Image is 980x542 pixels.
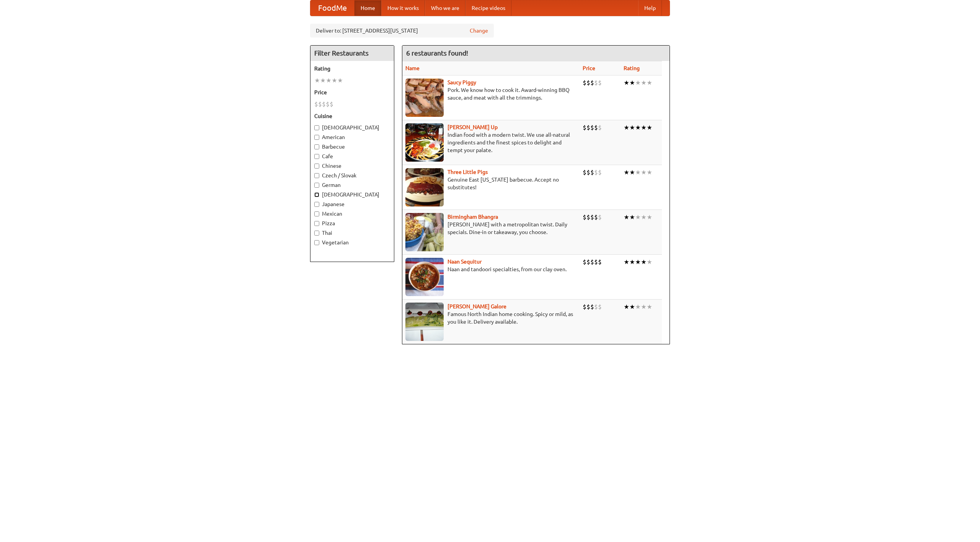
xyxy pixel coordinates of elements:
[314,221,319,226] input: Pizza
[641,123,647,132] li: ★
[635,258,641,266] li: ★
[448,124,498,130] b: [PERSON_NAME] Up
[405,258,444,296] img: naansequitur.jpg
[314,100,318,108] li: $
[594,258,598,266] li: $
[590,213,594,221] li: $
[448,79,476,85] a: Saucy Piggy
[598,303,602,311] li: $
[629,213,635,221] li: ★
[314,173,319,178] input: Czech / Slovak
[629,123,635,132] li: ★
[586,258,590,266] li: $
[594,79,598,87] li: $
[337,76,343,85] li: ★
[598,168,602,177] li: $
[405,303,444,341] img: currygalore.jpg
[314,231,319,236] input: Thai
[635,213,641,221] li: ★
[624,258,629,266] li: ★
[635,123,641,132] li: ★
[598,258,602,266] li: $
[583,258,586,266] li: $
[314,183,319,188] input: German
[629,258,635,266] li: ★
[314,210,390,218] label: Mexican
[314,76,320,85] li: ★
[314,200,390,208] label: Japanese
[405,65,420,71] a: Name
[330,100,333,108] li: $
[354,0,381,16] a: Home
[629,303,635,311] li: ★
[641,79,647,87] li: ★
[586,303,590,311] li: $
[314,162,390,170] label: Chinese
[635,303,641,311] li: ★
[326,76,332,85] li: ★
[314,191,390,198] label: [DEMOGRAPHIC_DATA]
[594,168,598,177] li: $
[647,303,652,311] li: ★
[448,214,498,220] a: Birmingham Bhangra
[598,79,602,87] li: $
[405,131,577,154] p: Indian food with a modern twist. We use all-natural ingredients and the finest spices to delight ...
[425,0,465,16] a: Who we are
[314,154,319,159] input: Cafe
[465,0,511,16] a: Recipe videos
[590,168,594,177] li: $
[594,303,598,311] li: $
[405,123,444,162] img: curryup.jpg
[586,123,590,132] li: $
[448,303,506,309] b: [PERSON_NAME] Galore
[594,123,598,132] li: $
[590,258,594,266] li: $
[590,303,594,311] li: $
[586,79,590,87] li: $
[314,211,319,216] input: Mexican
[314,65,390,72] h5: Rating
[320,76,326,85] li: ★
[314,239,390,246] label: Vegetarian
[624,303,629,311] li: ★
[583,303,586,311] li: $
[314,229,390,237] label: Thai
[405,79,444,117] img: saucy.jpg
[448,259,482,265] a: Naan Sequitur
[314,133,390,141] label: American
[647,123,652,132] li: ★
[314,192,319,197] input: [DEMOGRAPHIC_DATA]
[314,144,319,149] input: Barbecue
[583,79,586,87] li: $
[583,168,586,177] li: $
[641,213,647,221] li: ★
[314,124,390,131] label: [DEMOGRAPHIC_DATA]
[598,213,602,221] li: $
[448,169,488,175] b: Three Little Pigs
[629,168,635,177] li: ★
[310,0,354,16] a: FoodMe
[314,125,319,130] input: [DEMOGRAPHIC_DATA]
[314,164,319,169] input: Chinese
[314,135,319,140] input: American
[590,79,594,87] li: $
[381,0,425,16] a: How it works
[594,213,598,221] li: $
[583,213,586,221] li: $
[624,65,640,71] a: Rating
[638,0,662,16] a: Help
[318,100,322,108] li: $
[405,265,577,273] p: Naan and tandoori specialties, from our clay oven.
[624,123,629,132] li: ★
[322,100,326,108] li: $
[314,219,390,227] label: Pizza
[405,310,577,326] p: Famous North Indian home cooking. Spicy or mild, as you like it. Delivery available.
[598,123,602,132] li: $
[624,79,629,87] li: ★
[641,168,647,177] li: ★
[405,221,577,236] p: [PERSON_NAME] with a metropolitan twist. Daily specials. Dine-in or takeaway, you choose.
[405,86,577,102] p: Pork. We know how to cook it. Award-winning BBQ sauce, and meat with all the trimmings.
